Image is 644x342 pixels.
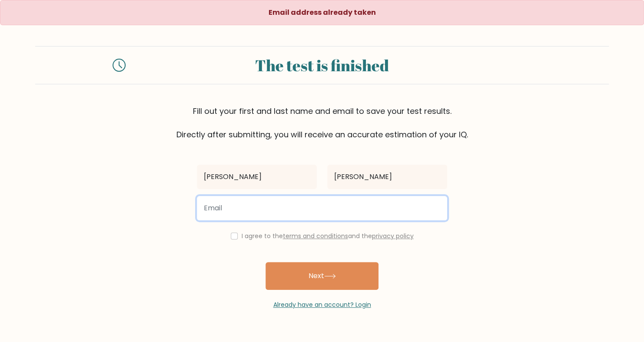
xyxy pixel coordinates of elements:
a: terms and conditions [283,232,348,240]
input: Last name [327,165,447,189]
button: Next [266,262,378,290]
input: Email [197,196,447,220]
a: Already have an account? Login [273,300,371,309]
a: privacy policy [372,232,414,240]
strong: Email address already taken [269,7,376,17]
div: Fill out your first and last name and email to save your test results. Directly after submitting,... [35,105,609,140]
input: First name [197,165,317,189]
div: The test is finished [136,53,508,77]
label: I agree to the and the [242,232,414,240]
